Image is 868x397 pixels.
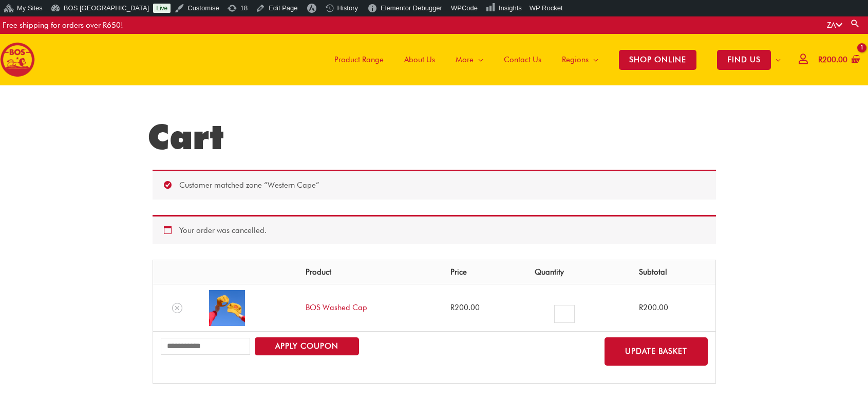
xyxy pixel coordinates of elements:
[717,50,771,70] span: FIND US
[3,16,123,34] div: Free shipping for orders over R650!
[404,44,435,75] span: About Us
[818,55,847,64] bdi: 200.00
[527,260,631,284] th: Quantity
[554,305,574,323] input: Product quantity
[631,260,715,284] th: Subtotal
[605,337,708,366] button: Update basket
[153,4,171,13] a: Live
[209,290,245,326] img: bos cap
[450,303,480,312] bdi: 200.00
[298,260,443,284] th: Product
[639,303,668,312] bdi: 200.00
[850,19,860,28] a: Search button
[153,215,716,245] div: Your order was cancelled.
[494,34,552,85] a: Contact Us
[306,303,367,312] a: BOS Washed Cap
[818,55,822,64] span: R
[324,34,394,85] a: Product Range
[147,116,721,157] h1: Cart
[255,337,359,355] button: Apply coupon
[619,50,696,70] span: SHOP ONLINE
[172,303,182,313] a: Remove BOS Washed Cap from cart
[443,260,527,284] th: Price
[153,170,716,200] div: Customer matched zone “Western Cape”
[609,34,707,85] a: SHOP ONLINE
[456,44,474,75] span: More
[450,303,455,312] span: R
[334,44,384,75] span: Product Range
[316,34,791,85] nav: Site Navigation
[504,44,541,75] span: Contact Us
[552,34,609,85] a: Regions
[445,34,494,85] a: More
[562,44,589,75] span: Regions
[639,303,643,312] span: R
[827,21,842,30] a: ZA
[816,48,860,71] a: View Shopping Cart, 1 items
[394,34,445,85] a: About Us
